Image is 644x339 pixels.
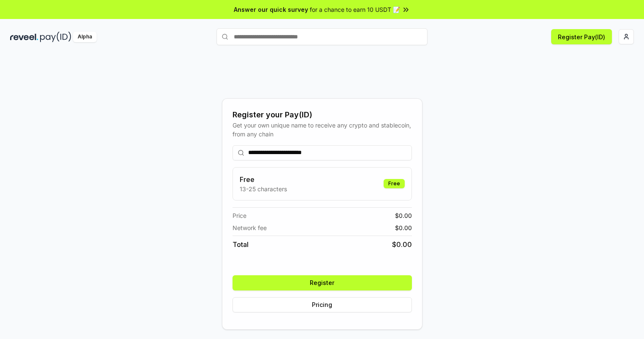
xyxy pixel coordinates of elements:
[234,5,308,14] span: Answer our quick survey
[233,211,246,220] span: Price
[384,179,405,188] div: Free
[395,223,412,232] span: $ 0.00
[233,223,267,232] span: Network fee
[392,239,412,250] span: $ 0.00
[10,32,38,42] img: reveel_dark
[240,174,287,184] h3: Free
[240,184,287,193] p: 13-25 characters
[395,211,412,220] span: $ 0.00
[73,32,97,42] div: Alpha
[233,239,249,250] span: Total
[233,297,412,312] button: Pricing
[233,109,412,121] div: Register your Pay(ID)
[233,121,412,138] div: Get your own unique name to receive any crypto and stablecoin, from any chain
[233,275,412,290] button: Register
[310,5,400,14] span: for a chance to earn 10 USDT 📝
[40,32,71,42] img: pay_id
[551,29,612,44] button: Register Pay(ID)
